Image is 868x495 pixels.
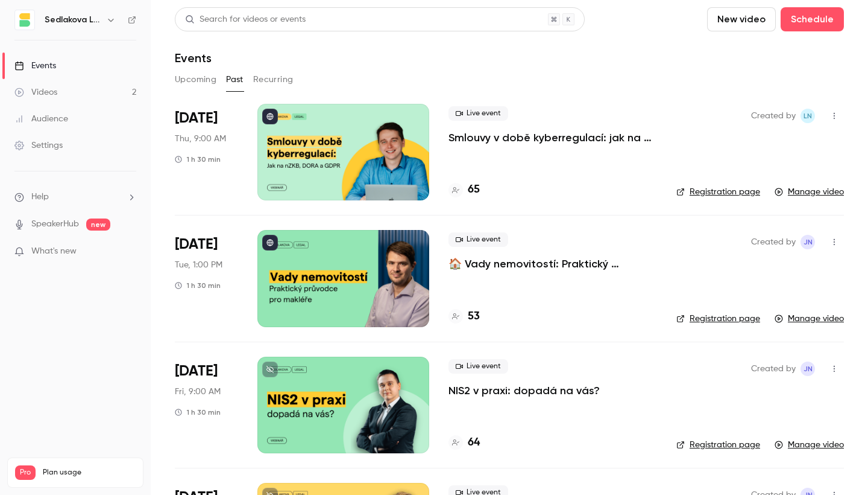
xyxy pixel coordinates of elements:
[15,465,36,480] span: Pro
[43,468,136,477] span: Plan usage
[45,14,101,26] h6: Sedlakova Legal
[86,219,110,231] span: new
[31,218,79,231] a: SpeakerHub
[468,435,480,451] h4: 64
[448,106,508,121] span: Live event
[226,70,244,89] button: Past
[14,191,136,203] li: help-dropdown-opener
[175,281,221,290] div: 1 h 30 min
[14,139,63,152] div: Settings
[175,230,238,327] div: Aug 12 Tue, 1:00 PM (Europe/Prague)
[800,235,815,249] span: Jan Nuc
[804,235,813,249] span: JN
[468,308,480,325] h4: 53
[676,186,760,198] a: Registration page
[707,7,776,31] button: New video
[775,186,844,198] a: Manage video
[14,113,68,125] div: Audience
[448,383,600,398] a: NIS2 v praxi: dopadá na vás?
[448,308,480,325] a: 53
[751,109,796,123] span: Created by
[175,70,216,89] button: Upcoming
[185,13,306,26] div: Search for videos or events
[175,155,221,164] div: 1 h 30 min
[448,130,657,145] a: Smlouvy v době kyberregulací: jak na nZKB, DORA a GDPR
[15,10,34,30] img: Sedlakova Legal
[448,182,480,198] a: 65
[448,435,480,451] a: 64
[448,359,508,374] span: Live event
[751,362,796,376] span: Created by
[31,245,77,258] span: What's new
[800,109,815,123] span: Lucie Nováčková
[175,407,221,417] div: 1 h 30 min
[175,259,222,271] span: Tue, 1:00 PM
[175,51,212,65] h1: Events
[31,191,49,203] span: Help
[775,313,844,325] a: Manage video
[781,7,844,31] button: Schedule
[14,60,56,72] div: Events
[676,439,760,451] a: Registration page
[775,439,844,451] a: Manage video
[804,362,813,376] span: JN
[253,70,294,89] button: Recurring
[175,386,221,398] span: Fri, 9:00 AM
[175,235,218,254] span: [DATE]
[804,109,812,123] span: LN
[448,232,508,247] span: Live event
[175,362,218,381] span: [DATE]
[175,357,238,453] div: Jun 20 Fri, 9:00 AM (Europe/Prague)
[175,133,226,145] span: Thu, 9:00 AM
[751,235,796,249] span: Created by
[468,182,480,198] h4: 65
[676,313,760,325] a: Registration page
[175,109,218,128] span: [DATE]
[14,86,57,98] div: Videos
[800,362,815,376] span: Jan Nuc
[175,104,238,200] div: Aug 21 Thu, 9:00 AM (Europe/Prague)
[448,257,657,271] a: 🏠 Vady nemovitostí: Praktický průvodce pro makléře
